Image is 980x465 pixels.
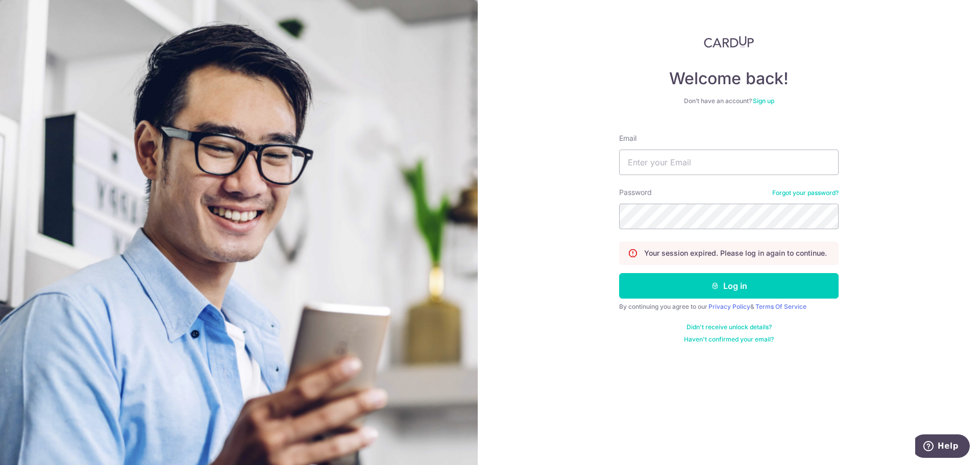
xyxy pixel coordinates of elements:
a: Forgot your password? [772,189,839,197]
img: CardUp Logo [704,36,754,48]
div: By continuing you agree to our & [619,303,839,311]
h4: Welcome back! [619,68,839,89]
a: Didn't receive unlock details? [687,323,772,331]
p: Your session expired. Please log in again to continue. [644,248,827,258]
label: Email [619,133,636,143]
label: Password [619,187,652,198]
a: Haven't confirmed your email? [684,335,774,344]
button: Log in [619,273,839,299]
a: Sign up [753,97,774,105]
iframe: Opens a widget where you can find more information [915,434,970,460]
a: Privacy Policy [708,303,750,310]
a: Terms Of Service [755,303,806,310]
input: Enter your Email [619,150,839,175]
div: Don’t have an account? [619,97,839,105]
